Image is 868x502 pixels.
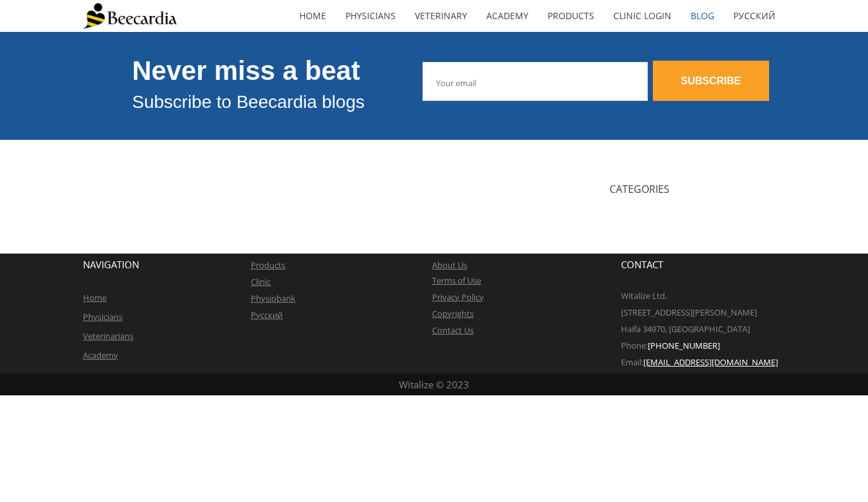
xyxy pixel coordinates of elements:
a: Русский [724,1,785,31]
span: CONTACT [621,258,663,271]
a: Privacy Policy [432,291,484,303]
img: Beecardia [83,3,177,29]
a: P [251,259,256,271]
span: [PHONE_NUMBER] [648,340,720,351]
a: Terms of Use [432,275,481,286]
span: Witalize © 2023 [399,378,469,391]
a: Academy [477,1,538,31]
a: Русский [251,309,283,321]
input: Your email [423,62,647,101]
a: [EMAIL_ADDRESS][DOMAIN_NAME] [643,356,778,368]
a: Academy [83,349,118,361]
span: Witalize Ltd. [621,290,667,301]
span: Haifa 34970, [GEOGRAPHIC_DATA] [621,323,750,335]
a: About Us [432,259,467,271]
span: NAVIGATION [83,258,139,271]
a: Physiobank [251,293,296,304]
a: Copyrights [432,308,474,319]
span: Email: [621,356,643,368]
a: roducts [256,259,285,271]
a: Contact Us [432,324,474,336]
a: Physicians [83,311,123,323]
a: SUBSCRIBE [653,61,769,101]
a: home [290,1,336,31]
a: Blog [681,1,724,31]
span: [STREET_ADDRESS][PERSON_NAME] [621,307,757,318]
a: Clinic [251,276,271,287]
span: Phone: [621,340,648,351]
a: Veterinarians [83,330,133,342]
a: Products [538,1,604,31]
span: Subscribe to Beecardia blogs [132,92,364,112]
span: CATEGORIES [610,182,670,196]
a: Home [83,292,107,303]
a: Physicians [336,1,405,31]
a: Veterinary [405,1,477,31]
span: Never miss a beat [132,56,360,86]
a: Clinic Login [604,1,681,31]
